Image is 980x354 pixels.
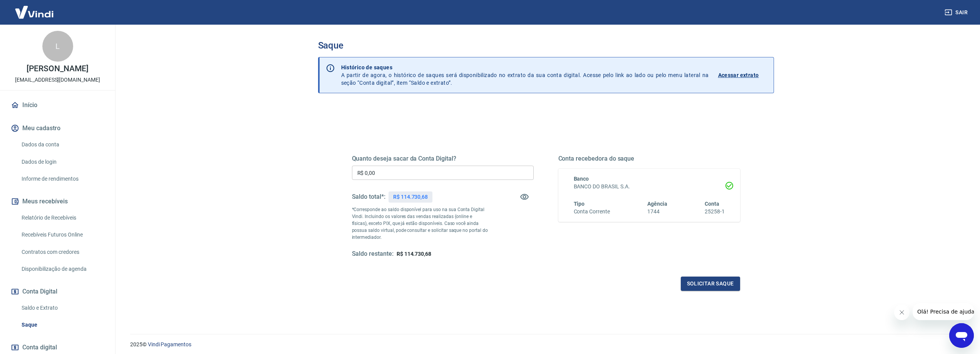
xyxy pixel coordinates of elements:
p: 2025 © [130,341,962,349]
a: Recebíveis Futuros Online [18,227,106,243]
a: Acessar extrato [718,64,767,87]
iframe: Mensagem da empresa [913,303,974,320]
span: R$ 114.730,68 [397,251,431,257]
span: Banco [574,176,589,182]
a: Dados de login [18,154,106,170]
button: Meus recebíveis [9,193,106,210]
h6: Conta Corrente [574,208,610,216]
p: Histórico de saques [341,64,709,71]
h5: Saldo restante: [352,250,394,258]
p: R$ 114.730,68 [393,193,428,201]
a: Informe de rendimentos [18,171,106,187]
span: Tipo [574,201,585,207]
button: Sair [943,5,971,20]
p: *Corresponde ao saldo disponível para uso na sua Conta Digital Vindi. Incluindo os valores das ve... [352,206,488,241]
a: Vindi Pagamentos [148,341,191,347]
a: Saque [18,317,106,333]
span: Conta [705,201,719,207]
p: A partir de agora, o histórico de saques será disponibilizado no extrato da sua conta digital. Ac... [341,64,709,87]
h5: Conta recebedora do saque [558,155,740,163]
p: Acessar extrato [718,71,759,79]
a: Disponibilização de agenda [18,261,106,277]
a: Contratos com credores [18,244,106,260]
button: Solicitar saque [681,277,740,291]
span: Conta digital [22,342,57,353]
h3: Saque [318,40,774,51]
h6: 25258-1 [705,208,725,216]
a: Saldo e Extrato [18,300,106,316]
span: Olá! Precisa de ajuda? [5,5,65,12]
h6: 1744 [647,208,667,216]
h5: Quanto deseja sacar da Conta Digital? [352,155,534,163]
button: Conta Digital [9,283,106,300]
h6: BANCO DO BRASIL S.A. [574,183,725,191]
p: [PERSON_NAME] [27,65,88,73]
h5: Saldo total*: [352,193,385,201]
span: Agência [647,201,667,207]
iframe: Fechar mensagem [894,305,910,320]
button: Meu cadastro [9,120,106,137]
img: Vindi [9,0,59,24]
a: Relatório de Recebíveis [18,210,106,226]
a: Início [9,97,106,114]
p: [EMAIL_ADDRESS][DOMAIN_NAME] [15,76,100,84]
div: L [42,31,73,62]
iframe: Botão para abrir a janela de mensagens [949,323,974,348]
a: Dados da conta [18,137,106,153]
